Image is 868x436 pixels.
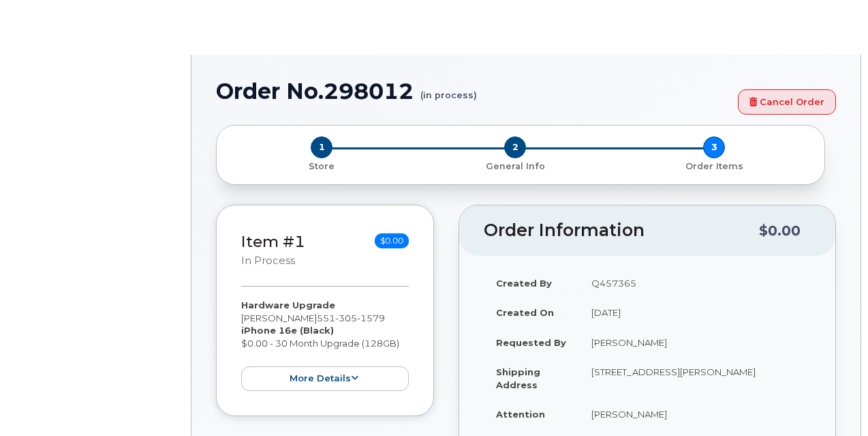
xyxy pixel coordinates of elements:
[335,313,357,323] span: 305
[241,232,305,251] a: Item #1
[375,233,409,248] span: $0.00
[579,399,811,429] td: [PERSON_NAME]
[484,221,759,240] h2: Order Information
[496,278,552,289] strong: Created By
[233,160,410,173] p: Store
[579,357,811,399] td: [STREET_ADDRESS][PERSON_NAME]
[241,255,295,267] small: in process
[504,136,526,158] span: 2
[579,297,811,328] td: [DATE]
[241,300,335,310] strong: Hardware Upgrade
[738,89,836,115] a: Cancel Order
[216,79,731,103] h1: Order No.298012
[496,307,554,318] strong: Created On
[228,158,416,173] a: 1 Store
[311,136,332,158] span: 1
[496,409,545,420] strong: Attention
[416,158,615,173] a: 2 General Info
[496,366,540,390] strong: Shipping Address
[317,313,385,323] span: 551
[421,160,609,173] p: General Info
[241,325,334,336] strong: iPhone 16e (Black)
[759,218,801,244] div: $0.00
[579,328,811,358] td: [PERSON_NAME]
[241,366,409,392] button: more details
[579,268,811,298] td: Q457365
[241,299,409,391] div: [PERSON_NAME] $0.00 - 30 Month Upgrade (128GB)
[357,313,385,323] span: 1579
[496,337,566,348] strong: Requested By
[420,79,477,100] small: (in process)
